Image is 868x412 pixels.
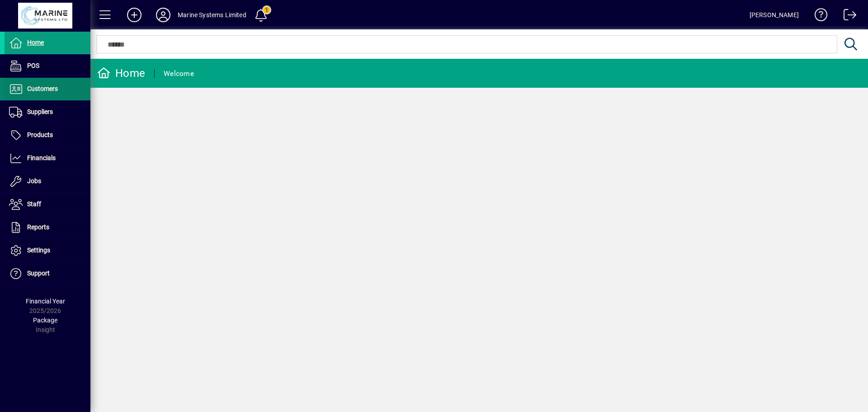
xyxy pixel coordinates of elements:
[5,124,90,147] a: Products
[27,62,39,69] span: POS
[5,78,90,100] a: Customers
[27,39,44,46] span: Home
[178,8,246,22] div: Marine Systems Limited
[27,108,53,115] span: Suppliers
[5,101,90,123] a: Suppliers
[837,2,857,31] a: Logout
[808,2,828,31] a: Knowledge Base
[27,131,53,138] span: Products
[5,170,90,193] a: Jobs
[5,55,90,77] a: POS
[27,246,50,254] span: Settings
[27,85,58,92] span: Customers
[5,147,90,170] a: Financials
[750,8,799,22] div: [PERSON_NAME]
[27,270,50,277] span: Support
[27,177,41,185] span: Jobs
[5,262,90,285] a: Support
[5,239,90,262] a: Settings
[33,317,57,324] span: Package
[149,7,178,23] button: Profile
[27,223,49,231] span: Reports
[164,66,194,81] div: Welcome
[26,298,65,305] span: Financial Year
[27,200,41,208] span: Staff
[5,193,90,216] a: Staff
[120,7,149,23] button: Add
[5,216,90,239] a: Reports
[97,66,145,81] div: Home
[27,154,56,161] span: Financials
